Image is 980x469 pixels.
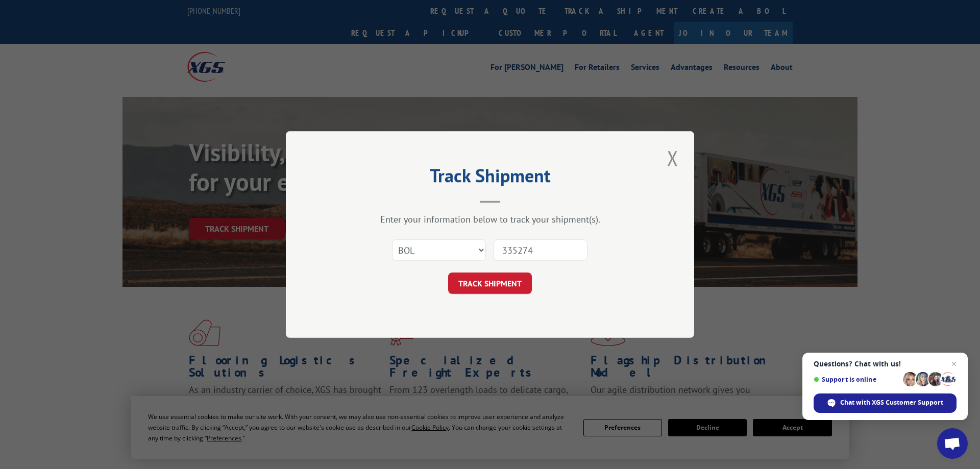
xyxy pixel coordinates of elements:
[814,393,957,413] span: Chat with XGS Customer Support
[814,376,899,383] span: Support is online
[840,398,943,407] span: Chat with XGS Customer Support
[937,428,968,459] a: Open chat
[448,273,532,294] button: TRACK SHIPMENT
[337,168,643,188] h2: Track Shipment
[814,360,957,368] span: Questions? Chat with us!
[494,239,587,261] input: Number(s)
[337,213,643,225] div: Enter your information below to track your shipment(s).
[664,144,681,172] button: Close modal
